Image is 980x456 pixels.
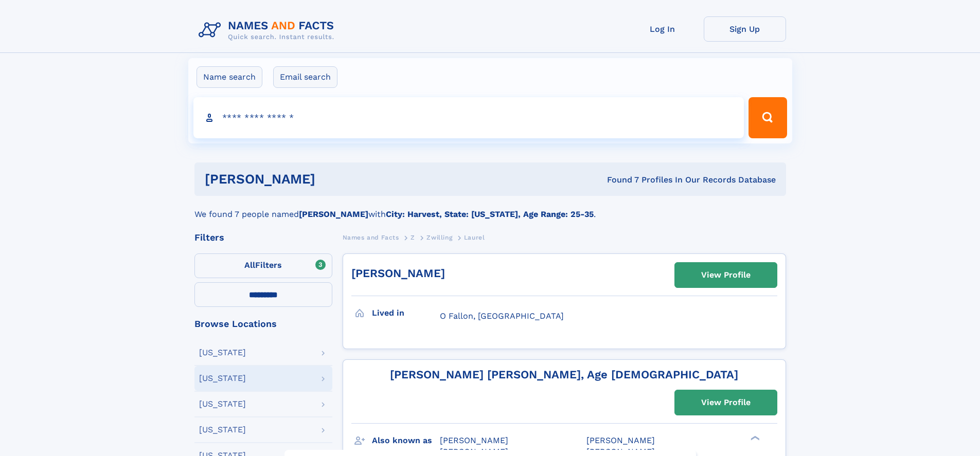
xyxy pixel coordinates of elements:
[440,311,564,321] span: O Fallon, [GEOGRAPHIC_DATA]
[194,196,786,221] div: We found 7 people named with .
[461,174,776,186] div: Found 7 Profiles In Our Records Database
[701,263,751,287] div: View Profile
[390,368,738,381] a: [PERSON_NAME] [PERSON_NAME], Age [DEMOGRAPHIC_DATA]
[199,400,246,408] div: [US_STATE]
[411,231,415,244] a: Z
[701,391,751,414] div: View Profile
[343,231,399,244] a: Names and Facts
[426,231,452,244] a: Zwilling
[199,374,246,382] div: [US_STATE]
[411,234,415,241] span: Z
[199,349,246,357] div: [US_STATE]
[194,233,332,242] div: Filters
[194,319,332,329] div: Browse Locations
[386,209,594,219] b: City: Harvest, State: [US_STATE], Age Range: 25-35
[372,304,440,322] h3: Lived in
[194,16,343,44] img: Logo Names and Facts
[675,263,777,287] a: View Profile
[749,97,787,138] button: Search Button
[621,16,704,42] a: Log In
[675,390,777,415] a: View Profile
[372,432,440,449] h3: Also known as
[299,209,368,219] b: [PERSON_NAME]
[205,173,461,186] h1: [PERSON_NAME]
[199,426,246,434] div: [US_STATE]
[704,16,786,42] a: Sign Up
[273,66,337,88] label: Email search
[197,66,262,88] label: Name search
[440,435,508,445] span: [PERSON_NAME]
[244,260,255,270] span: All
[586,435,655,445] span: [PERSON_NAME]
[426,234,452,241] span: Zwilling
[748,434,760,441] div: ❯
[194,253,332,278] label: Filters
[464,234,485,241] span: Laurel
[193,97,744,138] input: search input
[351,267,445,280] a: [PERSON_NAME]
